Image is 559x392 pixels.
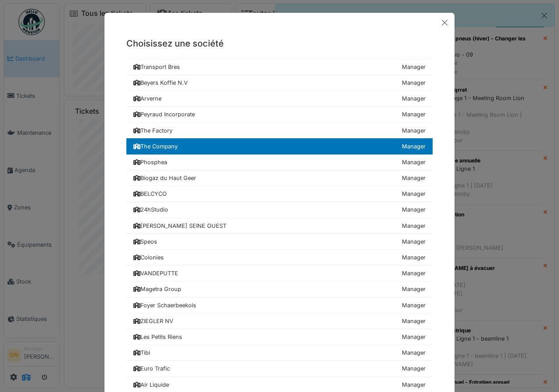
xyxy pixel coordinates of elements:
[402,110,426,119] div: Manager
[133,158,167,166] div: Phosphea
[133,317,173,325] div: ZIEGLER NV
[402,269,426,277] div: Manager
[126,170,433,186] a: Biogaz du Haut Geer Manager
[126,329,433,345] a: Les Petits Riens Manager
[133,333,182,341] div: Les Petits Riens
[133,253,164,262] div: Colonies
[126,361,433,377] a: Euro Trafic Manager
[133,381,169,389] div: Air Liquide
[126,186,433,202] a: BELCYCO Manager
[126,107,433,122] a: Peyraud Incorporate Manager
[133,364,170,373] div: Euro Trafic
[133,174,196,182] div: Biogaz du Haut Geer
[126,250,433,266] a: Colonies Manager
[402,237,426,246] div: Manager
[133,301,196,309] div: Foyer Schaerbeekois
[402,174,426,182] div: Manager
[133,110,195,119] div: Peyraud Incorporate
[402,364,426,373] div: Manager
[402,205,426,214] div: Manager
[126,234,433,250] a: Speos Manager
[126,202,433,218] a: 24hStudio Manager
[133,190,167,198] div: BELCYCO
[133,63,180,71] div: Transport Bres
[126,298,433,313] a: Foyer Schaerbeekois Manager
[133,269,178,277] div: VANDEPUTTE
[402,222,426,230] div: Manager
[402,126,426,135] div: Manager
[133,126,172,135] div: The Factory
[402,63,426,71] div: Manager
[402,190,426,198] div: Manager
[402,317,426,325] div: Manager
[402,285,426,293] div: Manager
[133,79,188,87] div: Beyers Koffie N.V
[126,345,433,361] a: Tibi Manager
[402,142,426,151] div: Manager
[438,16,451,29] button: Close
[133,205,168,214] div: 24hStudio
[126,75,433,91] a: Beyers Koffie N.V Manager
[402,94,426,103] div: Manager
[126,123,433,139] a: The Factory Manager
[133,285,181,293] div: Magetra Group
[126,138,433,155] a: The Company Manager
[133,349,150,357] div: Tibi
[402,253,426,262] div: Manager
[126,59,433,75] a: Transport Bres Manager
[126,91,433,107] a: Arverne Manager
[402,333,426,341] div: Manager
[402,381,426,389] div: Manager
[133,237,157,246] div: Speos
[126,155,433,170] a: Phosphea Manager
[133,94,161,103] div: Arverne
[126,37,433,50] h5: Choisissez une société
[126,281,433,297] a: Magetra Group Manager
[402,158,426,166] div: Manager
[126,266,433,281] a: VANDEPUTTE Manager
[402,79,426,87] div: Manager
[126,313,433,329] a: ZIEGLER NV Manager
[126,218,433,234] a: [PERSON_NAME] SEINE OUEST Manager
[402,349,426,357] div: Manager
[133,142,178,151] div: The Company
[133,222,226,230] div: [PERSON_NAME] SEINE OUEST
[402,301,426,309] div: Manager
